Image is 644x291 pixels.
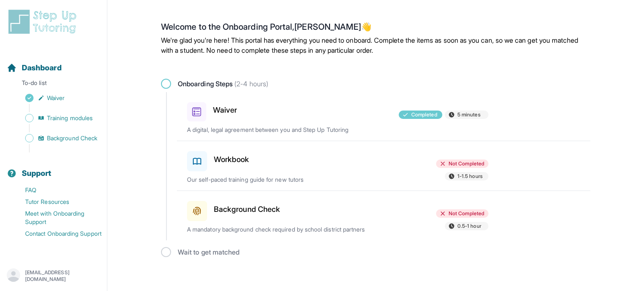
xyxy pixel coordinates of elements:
a: WaiverCompleted5 minutesA digital, legal agreement between you and Step Up Tutoring [177,92,590,141]
span: Dashboard [22,62,62,74]
a: Contact Onboarding Support [7,228,107,239]
span: Support [22,167,52,179]
a: Background Check [7,132,107,144]
img: logo [7,8,81,35]
button: Support [3,154,104,183]
h3: Background Check [214,203,280,215]
a: Training modules [7,112,107,124]
p: [EMAIL_ADDRESS][DOMAIN_NAME] [25,269,100,283]
a: Waiver [7,92,107,104]
a: Tutor Resources [7,196,107,208]
button: Dashboard [3,49,104,77]
span: Background Check [47,134,97,142]
a: WorkbookNot Completed1-1.5 hoursOur self-paced training guide for new tutors [177,141,590,191]
a: Dashboard [7,62,62,74]
p: A digital, legal agreement between you and Step Up Tutoring [187,126,383,134]
span: 1-1.5 hours [457,173,483,180]
span: Training modules [47,114,93,122]
p: A mandatory background check required by school district partners [187,225,383,234]
h2: Welcome to the Onboarding Portal, [PERSON_NAME] 👋 [161,22,590,35]
span: Not Completed [449,210,484,217]
a: FAQ [7,184,107,196]
a: Meet with Onboarding Support [7,208,107,228]
button: [EMAIL_ADDRESS][DOMAIN_NAME] [7,268,100,283]
p: To-do list [3,79,104,90]
span: 0.5-1 hour [457,223,481,229]
span: Completed [411,111,437,118]
span: Not Completed [449,160,484,167]
span: Waiver [47,94,65,102]
span: Onboarding Steps [178,79,268,89]
h3: Waiver [213,104,237,116]
span: (2-4 hours) [233,80,268,88]
span: 5 minutes [457,111,480,118]
h3: Workbook [214,154,249,165]
a: Background CheckNot Completed0.5-1 hourA mandatory background check required by school district p... [177,191,590,240]
p: Our self-paced training guide for new tutors [187,175,383,184]
p: We're glad you're here! This portal has everything you need to onboard. Complete the items as soo... [161,35,590,55]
